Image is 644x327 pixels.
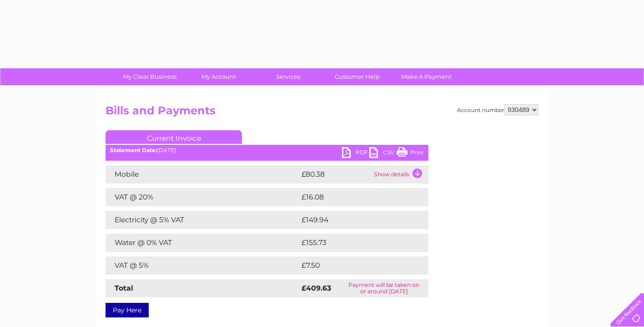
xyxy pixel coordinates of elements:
a: Services [251,68,326,85]
td: Water @ 0% VAT [106,234,299,252]
a: Current Invoice [106,130,242,144]
td: Mobile [106,165,299,184]
a: Make A Payment [389,68,464,85]
b: Statement Date: [110,147,157,153]
h2: Bills and Payments [106,104,538,122]
td: £80.38 [299,165,372,184]
a: My Account [181,68,257,85]
td: Electricity @ 5% VAT [106,211,299,229]
td: £16.08 [299,188,410,206]
td: VAT @ 5% [106,256,299,275]
div: [DATE] [106,147,428,153]
strong: Total [115,284,133,292]
td: Show details [372,165,428,184]
td: Payment will be taken on or around [DATE] [339,279,428,297]
a: Customer Help [320,68,395,85]
div: Account number [457,104,538,115]
strong: £409.63 [302,284,331,292]
td: VAT @ 20% [106,188,299,206]
td: £7.50 [299,256,407,275]
a: Print [397,147,424,160]
a: PDF [342,147,369,160]
td: £155.73 [299,234,411,252]
td: £149.94 [299,211,412,229]
a: CSV [369,147,397,160]
a: My Clear Business [112,68,187,85]
a: Pay Here [106,303,149,317]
